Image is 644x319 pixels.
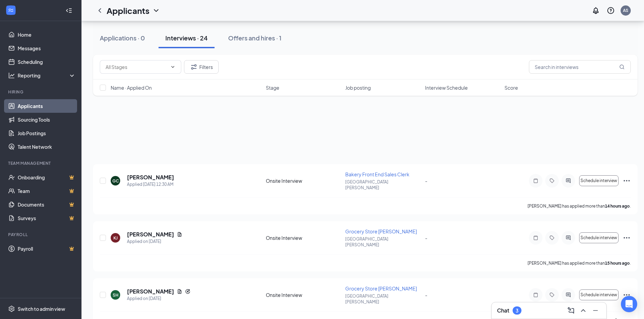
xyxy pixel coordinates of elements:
svg: Notifications [592,6,600,15]
svg: Tag [548,178,556,183]
svg: Document [177,289,182,294]
div: Interviews · 24 [165,34,208,42]
div: 3 [516,308,518,314]
svg: ChevronDown [152,6,160,15]
div: Reporting [18,72,76,79]
svg: Filter [190,63,198,71]
div: SH [113,292,118,298]
svg: MagnifyingGlass [619,64,625,70]
div: KJ [113,235,118,241]
span: Interview Schedule [425,84,468,91]
p: [GEOGRAPHIC_DATA][PERSON_NAME] [345,236,421,248]
svg: Settings [8,305,15,312]
a: Messages [18,41,76,55]
svg: Note [532,178,540,183]
p: [PERSON_NAME] has applied more than . [528,203,631,209]
svg: ChevronLeft [96,6,104,15]
span: Stage [266,84,279,91]
a: DocumentsCrown [18,198,76,211]
b: 14 hours ago [605,203,630,209]
div: Team Management [8,160,74,166]
span: Job posting [345,84,371,91]
svg: Ellipses [623,291,631,299]
div: Applications · 0 [100,34,145,42]
p: [PERSON_NAME] has applied more than . [528,260,631,266]
span: Score [504,84,518,91]
button: Minimize [590,305,601,316]
button: Schedule interview [579,289,619,300]
div: Offers and hires · 1 [228,34,281,42]
a: SurveysCrown [18,211,76,225]
a: TeamCrown [18,184,76,198]
h5: [PERSON_NAME] [127,174,174,181]
span: - [425,292,427,298]
b: 15 hours ago [605,261,630,266]
svg: Tag [548,235,556,241]
div: Onsite Interview [266,177,341,184]
svg: Ellipses [623,234,631,242]
svg: WorkstreamLogo [7,7,14,14]
svg: Ellipses [623,177,631,185]
svg: ActiveChat [564,292,572,298]
svg: Tag [548,292,556,298]
h5: [PERSON_NAME] [127,288,174,295]
button: ChevronUp [578,305,589,316]
button: Schedule interview [579,175,619,186]
p: [GEOGRAPHIC_DATA][PERSON_NAME] [345,179,421,191]
span: Name · Applied On [111,84,152,91]
a: Scheduling [18,55,76,69]
a: OnboardingCrown [18,171,76,184]
div: AS [623,7,628,13]
a: Applicants [18,99,76,113]
div: Applied [DATE] 12:30 AM [127,181,174,188]
svg: ActiveChat [564,235,572,241]
input: All Stages [106,63,167,71]
p: [GEOGRAPHIC_DATA][PERSON_NAME] [345,293,421,305]
svg: Collapse [66,7,72,14]
div: Hiring [8,89,74,95]
svg: Reapply [185,289,190,294]
svg: Note [532,235,540,241]
div: Open Intercom Messenger [621,296,637,312]
svg: QuestionInfo [607,6,615,15]
button: ComposeMessage [566,305,576,316]
div: Applied on [DATE] [127,295,190,302]
svg: ChevronDown [170,64,176,70]
span: Schedule interview [581,293,617,297]
a: Home [18,28,76,41]
svg: ComposeMessage [567,306,575,315]
span: Schedule interview [581,178,617,183]
span: Grocery Store [PERSON_NAME] [345,228,417,234]
button: Schedule interview [579,232,619,243]
div: GC [112,178,119,184]
a: Job Postings [18,126,76,140]
a: PayrollCrown [18,242,76,255]
div: Payroll [8,232,74,237]
svg: Note [532,292,540,298]
svg: Analysis [8,72,15,79]
svg: Minimize [591,306,600,315]
span: Schedule interview [581,235,617,240]
span: Grocery Store [PERSON_NAME] [345,285,417,291]
a: Sourcing Tools [18,113,76,126]
span: - [425,178,427,184]
a: Talent Network [18,140,76,154]
span: Bakery Front End Sales Clerk [345,171,409,177]
h5: [PERSON_NAME] [127,231,174,238]
svg: ActiveChat [564,178,572,183]
div: Onsite Interview [266,234,341,241]
div: Switch to admin view [18,305,65,312]
span: - [425,235,427,241]
button: Filter Filters [184,60,219,74]
div: Onsite Interview [266,291,341,298]
svg: ChevronUp [579,306,587,315]
svg: Document [177,232,182,237]
h3: Chat [497,307,509,314]
div: Applied on [DATE] [127,238,182,245]
h1: Applicants [107,5,149,16]
input: Search in interviews [529,60,631,74]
